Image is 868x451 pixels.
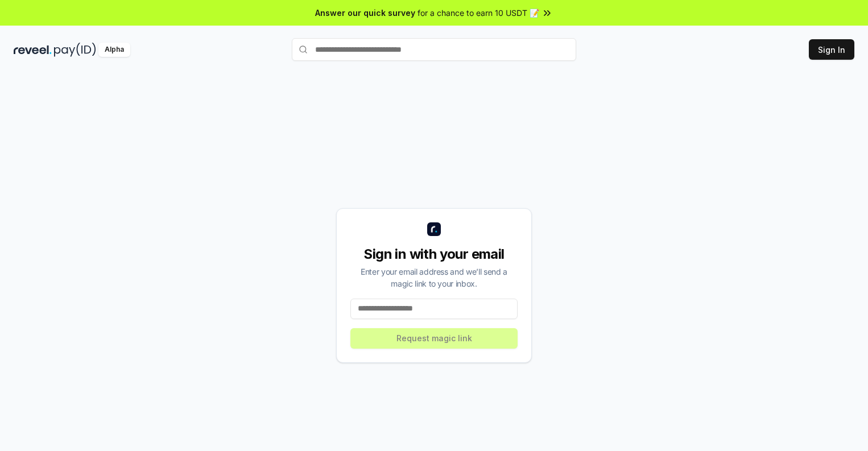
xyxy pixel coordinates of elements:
[427,222,441,236] img: logo_small
[809,39,854,60] button: Sign In
[14,43,52,57] img: reveel_dark
[315,7,415,19] span: Answer our quick survey
[350,266,518,289] div: Enter your email address and we’ll send a magic link to your inbox.
[350,245,518,263] div: Sign in with your email
[98,43,130,57] div: Alpha
[54,43,96,57] img: pay_id
[418,7,539,19] span: for a chance to earn 10 USDT 📝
